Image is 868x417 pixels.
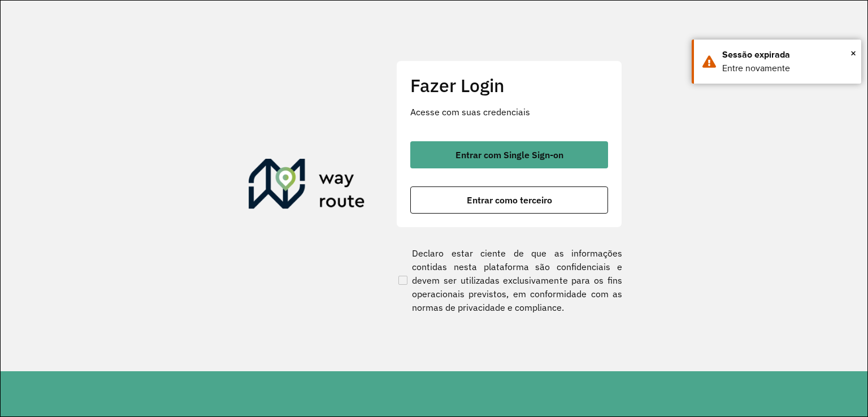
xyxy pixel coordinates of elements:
div: Entre novamente [722,62,853,75]
button: button [410,186,608,214]
p: Acesse com suas credenciais [410,105,608,119]
span: Entrar com Single Sign-on [455,150,563,159]
img: Roteirizador AmbevTech [249,159,365,213]
button: Close [850,45,856,62]
div: Sessão expirada [722,48,853,62]
span: × [850,45,856,62]
label: Declaro estar ciente de que as informações contidas nesta plataforma são confidenciais e devem se... [396,246,622,314]
span: Entrar como terceiro [467,196,552,205]
button: button [410,141,608,168]
h2: Fazer Login [410,75,608,96]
